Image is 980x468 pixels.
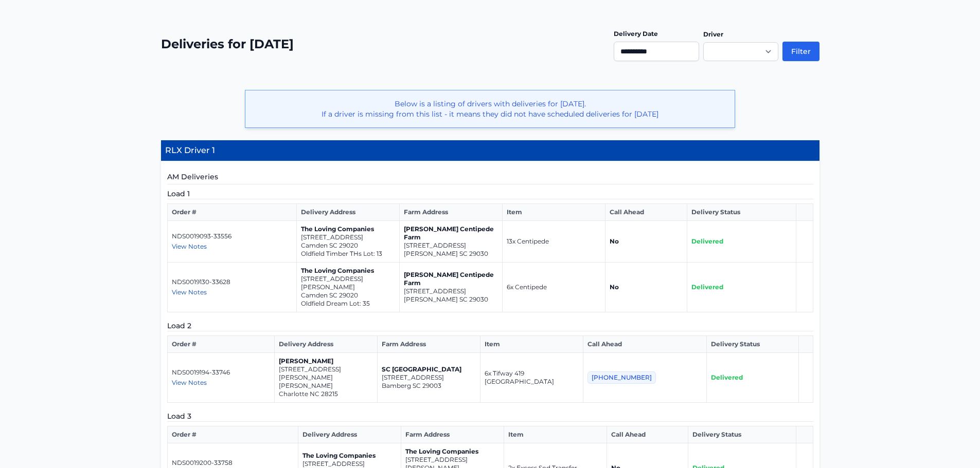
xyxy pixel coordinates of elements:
[172,288,207,296] span: View Notes
[301,241,395,250] p: Camden SC 29020
[404,287,498,295] p: [STREET_ADDRESS]
[480,336,583,353] th: Item
[401,426,504,443] th: Farm Address
[274,336,377,353] th: Delivery Address
[404,225,498,241] p: [PERSON_NAME] Centipede Farm
[279,365,373,390] p: [STREET_ADDRESS][PERSON_NAME][PERSON_NAME]
[480,353,583,403] td: 6x Tifway 419 [GEOGRAPHIC_DATA]
[172,232,293,240] p: NDS0019093-33556
[161,140,819,161] h4: RLX Driver 1
[404,250,498,258] p: [PERSON_NAME] SC 29030
[254,99,726,119] p: Below is a listing of drivers with deliveries for [DATE]. If a driver is missing from this list -...
[688,426,796,443] th: Delivery Status
[691,283,723,291] span: Delivered
[687,204,796,221] th: Delivery Status
[405,447,500,456] p: The Loving Companies
[297,204,400,221] th: Delivery Address
[167,189,813,199] h5: Load 1
[172,242,207,250] span: View Notes
[172,368,270,377] p: NDS0019194-33746
[167,321,813,331] h5: Load 2
[504,426,607,443] th: Item
[301,225,395,233] p: The Loving Companies
[400,204,503,221] th: Farm Address
[404,295,498,304] p: [PERSON_NAME] SC 29030
[382,382,476,390] p: Bamberg SC 29003
[711,373,743,381] span: Delivered
[279,357,373,365] p: [PERSON_NAME]
[607,426,688,443] th: Call Ahead
[605,204,687,221] th: Call Ahead
[302,460,397,468] p: [STREET_ADDRESS]
[167,204,297,221] th: Order #
[610,283,619,291] strong: No
[503,204,605,221] th: Item
[503,221,605,263] td: 13x Centipede
[583,336,706,353] th: Call Ahead
[301,267,395,275] p: The Loving Companies
[279,390,373,398] p: Charlotte NC 28215
[382,373,476,382] p: [STREET_ADDRESS]
[703,30,723,38] label: Driver
[301,275,395,291] p: [STREET_ADDRESS][PERSON_NAME]
[302,452,397,460] p: The Loving Companies
[706,336,798,353] th: Delivery Status
[301,233,395,241] p: [STREET_ADDRESS]
[167,411,813,422] h5: Load 3
[298,426,401,443] th: Delivery Address
[167,172,813,184] h5: AM Deliveries
[610,237,619,245] strong: No
[377,336,480,353] th: Farm Address
[172,278,293,286] p: NDS0019130-33628
[382,365,476,373] p: SC [GEOGRAPHIC_DATA]
[301,299,395,308] p: Oldfield Dream Lot: 35
[172,379,207,386] span: View Notes
[782,42,819,61] button: Filter
[691,237,723,245] span: Delivered
[167,426,298,443] th: Order #
[172,459,294,467] p: NDS0019200-33758
[301,250,395,258] p: Oldfield Timber THs Lot: 13
[301,291,395,299] p: Camden SC 29020
[614,30,658,38] label: Delivery Date
[587,371,656,384] span: [PHONE_NUMBER]
[161,36,294,52] h2: Deliveries for [DATE]
[167,336,274,353] th: Order #
[503,263,605,312] td: 6x Centipede
[404,271,498,287] p: [PERSON_NAME] Centipede Farm
[404,241,498,250] p: [STREET_ADDRESS]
